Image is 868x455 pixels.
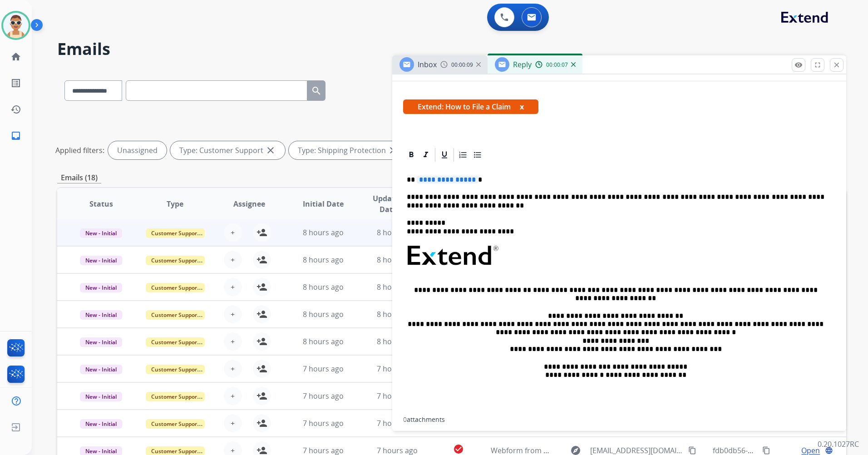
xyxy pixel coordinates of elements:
[146,392,205,401] span: Customer Support
[513,59,532,69] span: Reply
[231,227,235,238] span: +
[403,415,445,424] div: attachments
[453,444,464,455] mat-icon: check_circle
[303,282,344,292] span: 8 hours ago
[404,148,418,162] div: Bold
[762,446,770,455] mat-icon: content_copy
[377,282,418,292] span: 8 hours ago
[377,255,418,265] span: 8 hours ago
[57,40,846,58] h2: Emails
[256,254,267,265] mat-icon: person_add
[231,363,235,374] span: +
[80,365,122,374] span: New - Initial
[3,13,29,38] img: avatar
[10,51,21,62] mat-icon: home
[403,415,407,424] span: 0
[10,78,21,89] mat-icon: list_alt
[546,61,568,69] span: 00:00:07
[10,130,21,141] mat-icon: inbox
[233,198,265,209] span: Assignee
[146,419,205,429] span: Customer Support
[377,364,418,374] span: 7 hours ago
[231,309,235,320] span: +
[89,198,113,209] span: Status
[377,391,418,401] span: 7 hours ago
[231,418,235,429] span: +
[794,61,803,69] mat-icon: remove_red_eye
[55,145,104,156] p: Applied filters:
[377,418,418,428] span: 7 hours ago
[438,148,451,162] div: Underline
[256,336,267,347] mat-icon: person_add
[224,332,242,351] button: +
[80,419,122,429] span: New - Initial
[170,141,285,159] div: Type: Customer Support
[303,227,344,237] span: 8 hours ago
[303,309,344,319] span: 8 hours ago
[256,391,267,401] mat-icon: person_add
[224,251,242,269] button: +
[224,223,242,242] button: +
[231,336,235,347] span: +
[403,99,538,114] span: Extend: How to File a Claim
[471,148,484,162] div: Bullet List
[289,141,408,159] div: Type: Shipping Protection
[224,414,242,432] button: +
[146,228,205,238] span: Customer Support
[231,391,235,401] span: +
[377,336,418,346] span: 8 hours ago
[80,310,122,320] span: New - Initial
[303,255,344,265] span: 8 hours ago
[265,145,276,156] mat-icon: close
[388,145,399,156] mat-icon: close
[303,336,344,346] span: 8 hours ago
[368,193,409,215] span: Updated Date
[256,418,267,429] mat-icon: person_add
[256,282,267,292] mat-icon: person_add
[419,148,433,162] div: Italic
[814,61,822,69] mat-icon: fullscreen
[456,148,470,162] div: Ordered List
[231,254,235,265] span: +
[224,278,242,296] button: +
[146,310,205,320] span: Customer Support
[303,391,344,401] span: 7 hours ago
[311,85,322,96] mat-icon: search
[80,256,122,265] span: New - Initial
[303,198,344,209] span: Initial Date
[256,309,267,320] mat-icon: person_add
[10,104,21,115] mat-icon: history
[108,141,167,159] div: Unassigned
[80,283,122,292] span: New - Initial
[224,387,242,405] button: +
[146,283,205,292] span: Customer Support
[80,392,122,401] span: New - Initial
[377,227,418,237] span: 8 hours ago
[146,256,205,265] span: Customer Support
[818,439,859,450] p: 0.20.1027RC
[80,337,122,347] span: New - Initial
[256,227,267,238] mat-icon: person_add
[231,282,235,292] span: +
[418,59,437,69] span: Inbox
[224,360,242,378] button: +
[451,61,473,69] span: 00:00:09
[377,309,418,319] span: 8 hours ago
[825,446,833,455] mat-icon: language
[688,446,696,455] mat-icon: content_copy
[80,228,122,238] span: New - Initial
[833,61,841,69] mat-icon: close
[146,365,205,374] span: Customer Support
[520,101,524,112] button: x
[146,337,205,347] span: Customer Support
[303,364,344,374] span: 7 hours ago
[224,305,242,323] button: +
[57,172,101,183] p: Emails (18)
[256,363,267,374] mat-icon: person_add
[303,418,344,428] span: 7 hours ago
[167,198,183,209] span: Type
